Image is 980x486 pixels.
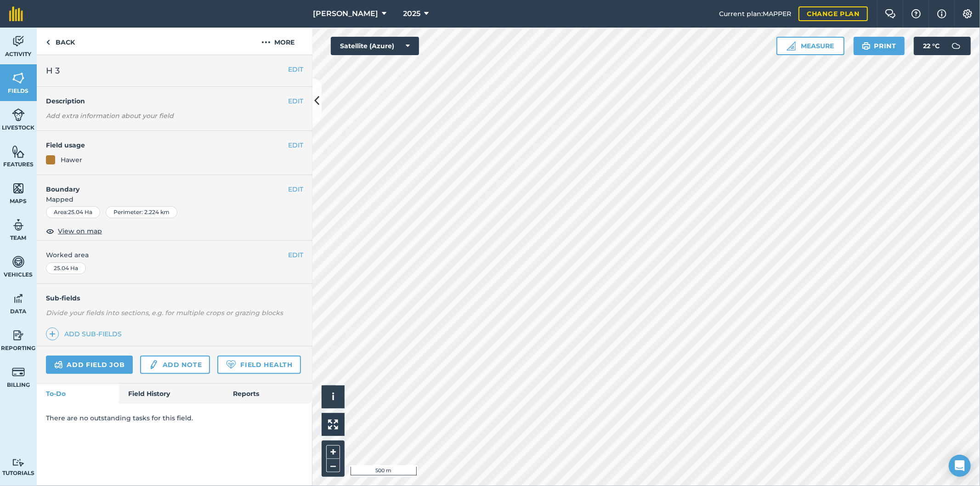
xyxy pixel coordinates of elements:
[403,8,421,19] span: 2025
[261,37,271,48] img: svg+xml;base64,PHN2ZyB4bWxucz0iaHR0cDovL3d3dy53My5vcmcvMjAwMC9zdmciIHdpZHRoPSIyMCIgaGVpZ2h0PSIyNC...
[46,413,303,423] p: There are no outstanding tasks for this field.
[140,356,210,374] a: Add note
[46,226,54,237] img: svg+xml;base64,PHN2ZyB4bWxucz0iaHR0cDovL3d3dy53My5vcmcvMjAwMC9zdmciIHdpZHRoPSIxOCIgaGVpZ2h0PSIyNC...
[288,140,303,150] button: EDIT
[54,359,63,370] img: svg+xml;base64,PD94bWwgdmVyc2lvbj0iMS4wIiBlbmNvZGluZz0idXRmLTgiPz4KPCEtLSBHZW5lcmF0b3I6IEFkb2JlIE...
[12,108,25,122] img: svg+xml;base64,PD94bWwgdmVyc2lvbj0iMS4wIiBlbmNvZGluZz0idXRmLTgiPz4KPCEtLSBHZW5lcmF0b3I6IEFkb2JlIE...
[911,9,922,18] img: A question mark icon
[46,37,50,48] img: svg+xml;base64,PHN2ZyB4bWxucz0iaHR0cDovL3d3dy53My5vcmcvMjAwMC9zdmciIHdpZHRoPSI5IiBoZWlnaHQ9IjI0Ii...
[148,359,159,370] img: svg+xml;base64,PD94bWwgdmVyc2lvbj0iMS4wIiBlbmNvZGluZz0idXRmLTgiPz4KPCEtLSBHZW5lcmF0b3I6IEFkb2JlIE...
[313,8,379,19] span: [PERSON_NAME]
[326,445,340,459] button: +
[288,64,303,74] button: EDIT
[776,37,844,55] button: Measure
[46,356,133,374] a: Add field job
[885,9,896,18] img: Two speech bubbles overlapping with the left bubble in the forefront
[244,28,312,55] button: More
[328,419,338,429] img: Four arrows, one pointing top left, one top right, one bottom right and the last bottom left
[46,96,303,106] h4: Description
[46,112,174,120] em: Add extra information about your field
[322,385,345,408] button: i
[326,459,340,472] button: –
[37,194,312,204] span: Mapped
[949,455,971,477] div: Open Intercom Messenger
[106,206,177,218] div: Perimeter : 2.224 km
[46,64,60,77] span: H 3
[119,384,223,404] a: Field History
[914,37,971,55] button: 22 °C
[217,356,300,374] a: Field Health
[937,8,946,19] img: svg+xml;base64,PHN2ZyB4bWxucz0iaHR0cDovL3d3dy53My5vcmcvMjAwMC9zdmciIHdpZHRoPSIxNyIgaGVpZ2h0PSIxNy...
[12,218,25,232] img: svg+xml;base64,PD94bWwgdmVyc2lvbj0iMS4wIiBlbmNvZGluZz0idXRmLTgiPz4KPCEtLSBHZW5lcmF0b3I6IEFkb2JlIE...
[58,226,102,236] span: View on map
[46,309,283,317] em: Divide your fields into sections, e.g. for multiple crops or grazing blocks
[9,6,23,21] img: fieldmargin Logo
[332,391,334,402] span: i
[46,140,288,150] h4: Field usage
[947,37,965,55] img: svg+xml;base64,PD94bWwgdmVyc2lvbj0iMS4wIiBlbmNvZGluZz0idXRmLTgiPz4KPCEtLSBHZW5lcmF0b3I6IEFkb2JlIE...
[46,226,102,237] button: View on map
[12,328,25,342] img: svg+xml;base64,PD94bWwgdmVyc2lvbj0iMS4wIiBlbmNvZGluZz0idXRmLTgiPz4KPCEtLSBHZW5lcmF0b3I6IEFkb2JlIE...
[12,365,25,379] img: svg+xml;base64,PD94bWwgdmVyc2lvbj0iMS4wIiBlbmNvZGluZz0idXRmLTgiPz4KPCEtLSBHZW5lcmF0b3I6IEFkb2JlIE...
[288,184,303,194] button: EDIT
[46,262,86,274] div: 25.04 Ha
[923,37,940,55] span: 22 ° C
[854,37,905,55] button: Print
[12,458,25,467] img: svg+xml;base64,PD94bWwgdmVyc2lvbj0iMS4wIiBlbmNvZGluZz0idXRmLTgiPz4KPCEtLSBHZW5lcmF0b3I6IEFkb2JlIE...
[12,71,25,85] img: svg+xml;base64,PHN2ZyB4bWxucz0iaHR0cDovL3d3dy53My5vcmcvMjAwMC9zdmciIHdpZHRoPSI1NiIgaGVpZ2h0PSI2MC...
[787,41,796,51] img: Ruler icon
[288,250,303,260] button: EDIT
[962,9,973,18] img: A cog icon
[49,328,56,339] img: svg+xml;base64,PHN2ZyB4bWxucz0iaHR0cDovL3d3dy53My5vcmcvMjAwMC9zdmciIHdpZHRoPSIxNCIgaGVpZ2h0PSIyNC...
[224,384,312,404] a: Reports
[37,175,288,194] h4: Boundary
[12,181,25,195] img: svg+xml;base64,PHN2ZyB4bWxucz0iaHR0cDovL3d3dy53My5vcmcvMjAwMC9zdmciIHdpZHRoPSI1NiIgaGVpZ2h0PSI2MC...
[719,9,791,19] span: Current plan : MAPPER
[288,96,303,106] button: EDIT
[12,145,25,158] img: svg+xml;base64,PHN2ZyB4bWxucz0iaHR0cDovL3d3dy53My5vcmcvMjAwMC9zdmciIHdpZHRoPSI1NiIgaGVpZ2h0PSI2MC...
[37,28,84,55] a: Back
[61,155,82,165] div: Hawer
[799,6,868,21] a: Change plan
[12,292,25,305] img: svg+xml;base64,PD94bWwgdmVyc2lvbj0iMS4wIiBlbmNvZGluZz0idXRmLTgiPz4KPCEtLSBHZW5lcmF0b3I6IEFkb2JlIE...
[862,40,871,51] img: svg+xml;base64,PHN2ZyB4bWxucz0iaHR0cDovL3d3dy53My5vcmcvMjAwMC9zdmciIHdpZHRoPSIxOSIgaGVpZ2h0PSIyNC...
[37,293,312,303] h4: Sub-fields
[12,255,25,269] img: svg+xml;base64,PD94bWwgdmVyc2lvbj0iMS4wIiBlbmNvZGluZz0idXRmLTgiPz4KPCEtLSBHZW5lcmF0b3I6IEFkb2JlIE...
[331,37,419,55] button: Satellite (Azure)
[37,384,119,404] a: To-Do
[12,34,25,48] img: svg+xml;base64,PD94bWwgdmVyc2lvbj0iMS4wIiBlbmNvZGluZz0idXRmLTgiPz4KPCEtLSBHZW5lcmF0b3I6IEFkb2JlIE...
[46,328,125,340] a: Add sub-fields
[46,250,303,260] span: Worked area
[46,206,100,218] div: Area : 25.04 Ha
